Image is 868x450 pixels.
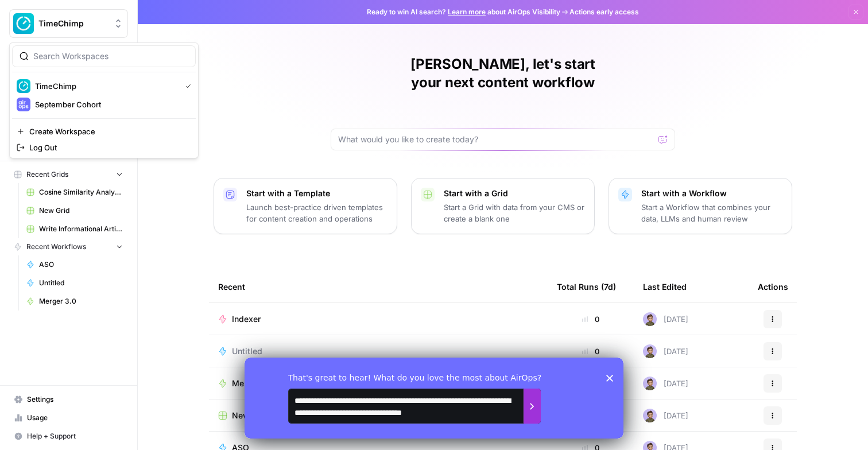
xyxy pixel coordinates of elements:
span: Cosine Similarity Analysis [39,187,123,197]
div: 0 [557,346,625,357]
p: Start with a Template [246,188,387,199]
span: ASO [39,259,123,270]
div: 0 [557,313,625,325]
button: Start with a GridStart a Grid with data from your CMS or create a blank one [411,178,595,234]
a: Untitled [218,346,538,357]
img: ruybxce7esr7yef6hou754u07ter [643,312,657,326]
div: Actions [758,271,788,302]
img: TimeChimp Logo [13,13,34,34]
span: Actions early access [569,7,639,17]
input: Search Workspaces [33,51,188,62]
span: September Cohort [35,99,187,110]
div: [DATE] [643,344,688,358]
span: Merger 3.0 [232,378,274,389]
a: Merger 3.0 [218,378,538,389]
button: Help + Support [9,427,128,445]
a: Usage [9,409,128,427]
p: Start with a Grid [444,188,585,199]
a: Indexer [218,313,538,325]
span: Recent Workflows [26,242,86,252]
a: Learn more [448,7,486,16]
a: Log Out [12,139,196,156]
div: Workspace: TimeChimp [9,42,199,158]
span: Recent Grids [26,169,68,180]
p: Start a Grid with data from your CMS or create a blank one [444,201,585,224]
img: ruybxce7esr7yef6hou754u07ter [643,409,657,422]
a: Untitled [21,274,128,292]
span: Settings [27,394,123,405]
button: Start with a WorkflowStart a Workflow that combines your data, LLMs and human review [609,178,792,234]
span: TimeChimp [35,80,176,92]
img: ruybxce7esr7yef6hou754u07ter [643,377,657,390]
span: Help + Support [27,431,123,441]
div: Recent [218,271,538,302]
a: Create Workspace [12,123,196,139]
span: New Grid [232,410,268,421]
a: Write Informational Article [21,220,128,238]
span: TimeChimp [38,18,108,29]
button: Recent Grids [9,166,128,183]
p: Start with a Workflow [641,188,782,199]
img: TimeChimp Logo [17,79,30,93]
a: Settings [9,390,128,409]
span: Untitled [232,346,262,357]
span: Create Workspace [29,126,187,137]
button: Workspace: TimeChimp [9,9,128,38]
a: ASO [21,255,128,274]
div: Last Edited [643,271,687,302]
span: Ready to win AI search? about AirOps Visibility [367,7,560,17]
span: Usage [27,413,123,423]
a: Cosine Similarity Analysis [21,183,128,201]
span: Log Out [29,142,187,153]
a: Merger 3.0 [21,292,128,311]
div: Total Runs (7d) [557,271,616,302]
h1: [PERSON_NAME], let's start your next content workflow [331,55,675,92]
div: [DATE] [643,377,688,390]
span: New Grid [39,205,123,216]
a: New Grid [21,201,128,220]
button: Start with a TemplateLaunch best-practice driven templates for content creation and operations [214,178,397,234]
img: September Cohort Logo [17,98,30,111]
div: [DATE] [643,409,688,422]
span: Write Informational Article [39,224,123,234]
input: What would you like to create today? [338,134,654,145]
img: ruybxce7esr7yef6hou754u07ter [643,344,657,358]
span: Merger 3.0 [39,296,123,307]
div: [DATE] [643,312,688,326]
iframe: Survey from AirOps [245,358,623,439]
a: New Grid [218,410,538,421]
span: Indexer [232,313,261,325]
p: Start a Workflow that combines your data, LLMs and human review [641,201,782,224]
button: Recent Workflows [9,238,128,255]
p: Launch best-practice driven templates for content creation and operations [246,201,387,224]
span: Untitled [39,278,123,288]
